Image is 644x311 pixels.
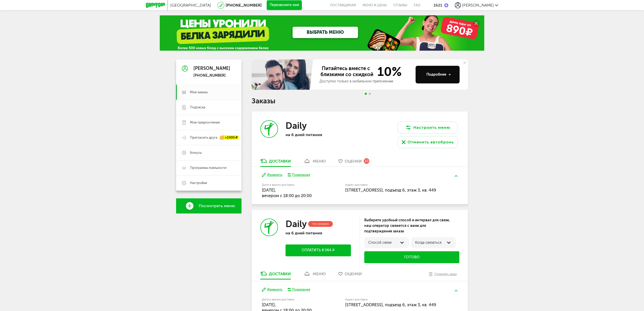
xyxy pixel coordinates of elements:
[336,271,364,279] a: Оценки
[190,120,220,125] span: Мои предпочтения
[426,271,459,281] button: Отменить заказ
[301,271,328,279] a: меню
[455,175,458,177] img: arrow-up-green.5eb5f82.svg
[345,271,362,276] span: Оценки
[190,90,208,95] span: Мои заказы
[286,231,351,235] p: на 6 дней питания
[364,158,369,164] div: 10
[292,287,310,292] div: Пожелания
[408,139,454,145] div: Отменить автобронь
[193,66,230,71] div: [PERSON_NAME]
[176,160,242,175] a: Программа лояльности
[426,72,451,77] div: Подробнее
[176,85,242,100] a: Мои заказы
[176,130,242,145] a: Пригласить друга +1000 ₽
[190,166,226,170] span: Программа лояльности
[262,173,282,177] button: Изменить
[170,3,211,8] span: [GEOGRAPHIC_DATA]
[397,136,458,148] button: Отменить автобронь
[301,158,328,166] a: меню
[286,132,351,137] p: на 6 дней питания
[193,73,230,78] div: [PHONE_NUMBER]
[415,241,452,245] div: Когда связаться
[345,298,439,301] label: Адрес доставки
[286,244,351,256] button: Оплатить 8 064 ₽
[258,271,293,279] a: Доставки
[269,159,291,164] div: Доставки
[199,204,235,208] span: Посмотреть меню
[176,115,242,130] a: Мои предпочтения
[345,183,439,186] label: Адрес доставки
[176,100,242,115] a: Подписка
[369,93,371,95] span: Go to slide 2
[345,159,362,164] span: Оценки
[262,188,312,198] span: [DATE], вечером c 18:00 до 20:00
[226,3,262,8] a: [PHONE_NUMBER]
[462,3,494,8] span: [PERSON_NAME]
[190,150,202,155] span: Бонусы
[252,98,468,104] h1: Заказы
[190,181,207,185] span: Настройки
[267,0,302,10] button: Перезвоните мне
[220,136,239,140] div: +1000 ₽
[365,93,367,95] span: Go to slide 1
[345,302,436,307] span: [STREET_ADDRESS], подъезд 6, этаж 3, кв. 449
[313,159,326,164] div: меню
[287,287,310,292] button: Пожелания
[286,219,307,229] h3: Daily
[293,27,358,38] a: ВЫБРАТЬ МЕНЮ
[364,217,459,234] div: Выберите удобный способ и интервал для связи, наш оператор свяжется с вами для подтверждения заказа
[190,135,217,140] span: Пригласить друга
[374,65,402,78] span: 10%
[345,188,436,193] span: [STREET_ADDRESS], подъезд 6, этаж 3, кв. 449
[286,120,307,131] h3: Daily
[292,173,310,177] div: Пожелания
[269,271,291,276] div: Доставки
[444,3,448,7] img: bonus_b.cdccf46.png
[434,272,457,277] div: Отменить заказ
[262,183,319,186] label: Дата и время доставки
[416,66,460,83] button: Подробнее
[190,105,205,110] span: Подписка
[176,145,242,160] a: Бонусы
[262,287,282,292] button: Изменить
[364,251,459,263] button: Готово
[252,59,314,90] img: family-banner.579af9d.jpg
[397,121,458,134] button: Настроить меню
[287,173,310,177] button: Пожелания
[308,221,333,227] div: Не оплачен
[433,3,442,8] div: 1621
[258,158,293,166] a: Доставки
[313,271,326,276] div: меню
[176,198,242,213] a: Посмотреть меню
[176,175,242,191] a: Настройки
[262,298,319,301] label: Дата и время доставки
[368,241,405,245] div: Способ связи
[336,158,372,166] a: Оценки 10
[319,79,412,84] div: Доступно только в мобильном приложении
[319,65,374,78] span: Питайтесь вместе с близкими со скидкой
[455,290,458,292] img: arrow-up-green.5eb5f82.svg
